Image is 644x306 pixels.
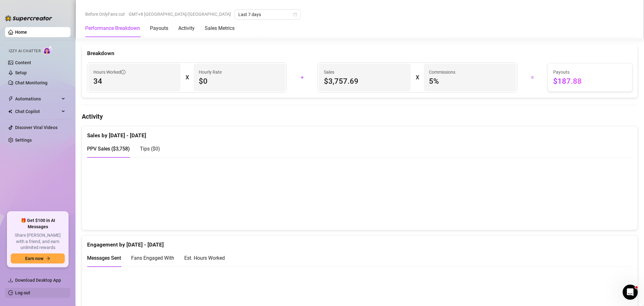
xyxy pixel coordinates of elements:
span: calendar [293,13,297,16]
img: AI Chatter [43,46,53,55]
span: 34 [93,76,175,86]
div: Activity [178,25,195,32]
button: Earn nowarrow-right [11,253,65,263]
span: 5 % [429,76,511,86]
span: Izzy AI Chatter [9,48,41,54]
span: $3,757.69 [324,76,406,86]
span: Messages Sent [87,255,121,261]
div: Engagement by [DATE] - [DATE] [87,235,632,249]
div: Sales by [DATE] - [DATE] [87,126,632,140]
span: arrow-right [46,256,50,261]
div: Payouts [150,25,168,32]
h4: Activity [82,112,638,121]
div: = [521,72,544,82]
span: thunderbolt [8,96,13,101]
span: Download Desktop App [15,278,61,283]
a: Chat Monitoring [15,80,47,85]
span: Before OnlyFans cut [85,9,125,19]
span: PPV Sales ( $3,758 ) [87,146,130,152]
span: Tips ( $0 ) [140,146,160,152]
img: logo-BBDzfeDw.svg [5,15,52,21]
span: Automations [15,94,60,104]
iframe: Intercom live chat [623,285,638,300]
span: Last 7 days [238,10,297,19]
span: Earn now [25,256,43,261]
span: Sales [324,69,406,76]
article: Commissions [429,69,455,76]
span: $187.88 [553,76,627,86]
span: GMT+8 [GEOGRAPHIC_DATA]/[GEOGRAPHIC_DATA] [129,9,231,19]
span: download [8,278,13,283]
a: Discover Viral Videos [15,125,58,130]
div: X [186,72,189,82]
div: Performance Breakdown [85,25,140,32]
a: Content [15,60,31,65]
span: Fans Engaged With [131,255,174,261]
span: 🎁 Get $100 in AI Messages [11,218,65,230]
a: Setup [15,70,27,75]
div: + [291,72,314,82]
div: Breakdown [87,49,632,58]
img: Chat Copilot [8,109,12,114]
span: Payouts [553,69,627,76]
span: $0 [199,76,281,86]
a: Log out [15,290,30,295]
span: Hours Worked [93,69,125,76]
span: Share [PERSON_NAME] with a friend, and earn unlimited rewards [11,232,65,251]
span: Chat Copilot [15,106,60,116]
div: X [416,72,419,82]
div: Est. Hours Worked [184,254,225,262]
div: Sales Metrics [205,25,235,32]
span: info-circle [121,70,125,74]
a: Settings [15,138,32,143]
article: Hourly Rate [199,69,222,76]
a: Home [15,30,27,35]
